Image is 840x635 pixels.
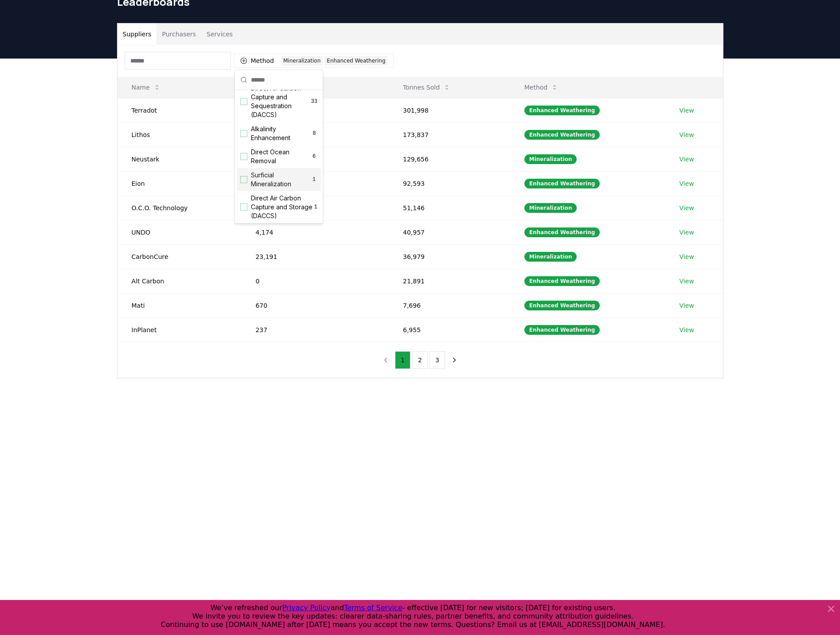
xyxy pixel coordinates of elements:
a: View [680,228,694,237]
a: View [680,130,694,139]
td: 4,174 [241,220,389,244]
td: UNDO [117,220,242,244]
a: View [680,179,694,188]
a: View [680,301,694,310]
div: Enhanced Weathering [524,301,600,310]
span: 8 [311,130,317,137]
a: View [680,155,694,164]
div: Enhanced Weathering [524,276,600,286]
td: 21,891 [389,269,510,293]
td: 301,998 [389,98,510,122]
div: Enhanced Weathering [324,56,387,66]
div: Enhanced Weathering [524,227,600,237]
a: View [680,325,694,334]
td: Terradot [117,98,242,122]
span: 1 [314,204,317,211]
td: 0 [241,269,389,293]
span: 6 [311,153,317,160]
button: Name [125,78,168,96]
td: 23,191 [241,244,389,269]
div: Enhanced Weathering [524,106,600,115]
td: 237 [241,317,389,342]
div: Enhanced Weathering [524,179,600,188]
a: View [680,204,694,212]
td: Lithos [117,122,242,147]
div: Mineralization [281,56,323,66]
div: Enhanced Weathering [524,130,600,140]
span: 33 [311,98,317,105]
td: Alt Carbon [117,269,242,293]
td: 173,837 [389,122,510,147]
button: next page [447,351,462,369]
td: Eion [117,171,242,196]
td: 40,957 [389,220,510,244]
td: 129,656 [389,147,510,171]
td: 51,146 [389,196,510,220]
td: 6,955 [389,317,510,342]
span: Alkalinity Enhancement [251,125,311,142]
td: Mati [117,293,242,317]
button: Purchasers [156,24,201,45]
div: Mineralization [524,252,577,262]
td: InPlanet [117,317,242,342]
button: 2 [412,351,428,369]
td: CarbonCure [117,244,242,269]
td: 670 [241,293,389,317]
a: View [680,106,694,115]
td: 7,696 [389,293,510,317]
div: Mineralization [524,203,577,213]
td: 36,979 [389,244,510,269]
td: Neustark [117,147,242,171]
button: MethodMineralizationEnhanced Weathering [234,54,394,68]
button: Services [201,24,238,45]
button: Suppliers [117,24,157,45]
button: Method [517,78,566,96]
a: View [680,277,694,286]
span: Direct Air Carbon Capture and Storage (DACCS) [251,194,314,220]
span: 1 [311,176,317,183]
span: Direct Ocean Removal [251,148,311,165]
div: Mineralization [524,154,577,164]
span: Surficial Mineralization [251,171,311,188]
button: Tonnes Sold [396,78,457,96]
td: O.C.O. Technology [117,196,242,220]
span: Direct Air Carbon Capture and Sequestration (DACCS) [251,84,311,119]
div: Enhanced Weathering [524,325,600,335]
a: View [680,252,694,261]
td: 92,593 [389,171,510,196]
button: 1 [395,351,410,369]
button: 3 [430,351,445,369]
